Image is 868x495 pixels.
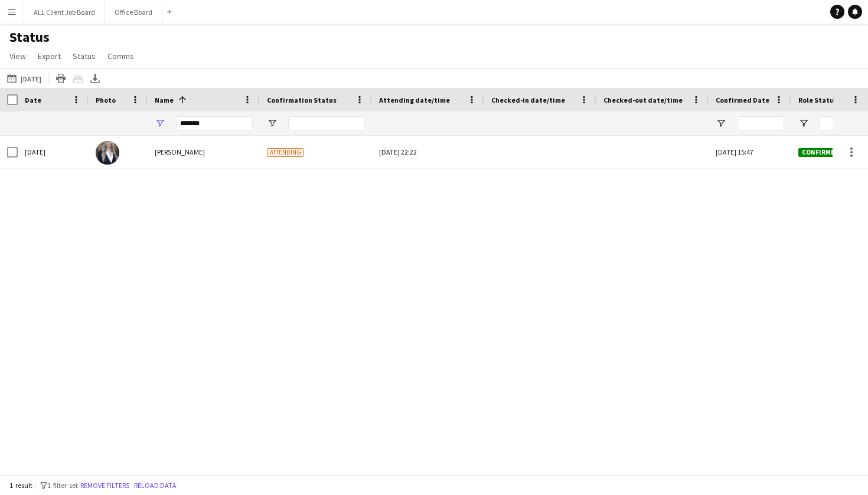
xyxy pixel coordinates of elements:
app-action-btn: Print [54,71,68,86]
span: Checked-in date/time [491,96,565,104]
input: Confirmed Date Filter Input [737,116,784,130]
span: Confirmation Status [267,96,337,104]
span: Attending date/time [379,96,450,104]
img: Heather Lynn [96,141,119,165]
span: Status [73,51,96,61]
span: Checked-out date/time [603,96,683,104]
span: [PERSON_NAME] [155,147,205,156]
span: Date [25,96,41,104]
button: Open Filter Menu [798,118,809,129]
button: Reload data [132,479,179,492]
span: Confirmed Date [716,96,769,104]
span: 1 filter set [47,481,78,490]
input: Name Filter Input [176,116,253,130]
span: Name [155,96,174,104]
span: Attending [267,148,304,157]
button: Remove filters [78,479,132,492]
div: [DATE] 15:47 [709,136,791,168]
div: [DATE] [18,136,89,168]
button: Open Filter Menu [155,118,165,129]
span: Photo [96,96,116,104]
div: [DATE] 22:22 [379,136,477,168]
a: Status [68,48,100,64]
span: Role Status [798,96,837,104]
input: Role Status Filter Input [820,116,867,130]
button: ALL Client Job Board [24,1,105,24]
button: [DATE] [5,71,44,86]
a: Export [33,48,66,64]
button: Office Board [105,1,162,24]
button: Open Filter Menu [716,118,726,129]
button: Open Filter Menu [267,118,278,129]
a: View [5,48,31,64]
span: Comms [107,51,134,61]
a: Comms [103,48,139,64]
span: Confirmed [798,148,842,157]
input: Confirmation Status Filter Input [288,116,365,130]
span: View [9,51,26,61]
app-action-btn: Export XLSX [88,71,102,86]
span: Export [38,51,61,61]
